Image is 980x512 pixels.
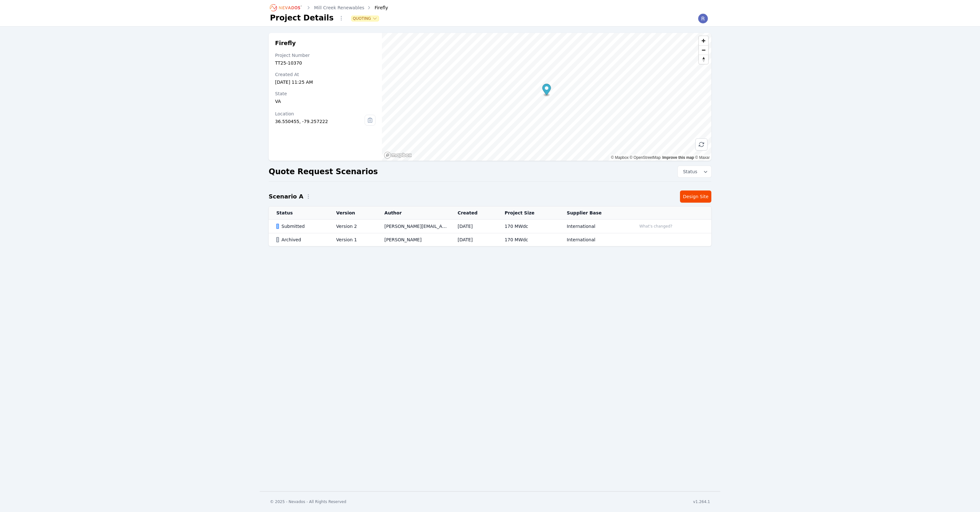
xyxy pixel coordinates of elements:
[275,52,375,58] div: Project Number
[269,206,328,220] th: Status
[450,206,497,220] th: Created
[611,155,628,160] a: Mapbox
[314,4,364,11] a: Mill Creek Renewables
[270,499,346,504] div: © 2025 - Nevados - All Rights Reserved
[699,45,708,55] button: Zoom out
[352,16,379,21] button: Quoting
[328,233,377,246] td: Version 1
[275,98,375,105] div: VA
[497,206,559,220] th: Project Size
[695,155,710,160] a: Maxar
[382,33,711,161] canvas: Map
[269,220,711,233] tr: SubmittedVersion 2[PERSON_NAME][EMAIL_ADDRESS][PERSON_NAME][DOMAIN_NAME][DATE]170 MWdcInternation...
[559,206,629,220] th: Supplier Base
[377,233,450,246] td: [PERSON_NAME]
[662,155,694,160] a: Improve this map
[366,4,388,11] div: Firefly
[269,233,711,246] tr: ArchivedVersion 1[PERSON_NAME][DATE]170 MWdcInternational
[542,84,551,97] div: Map marker
[275,71,375,78] div: Created At
[699,36,708,45] button: Zoom in
[276,237,325,243] div: Archived
[497,220,559,233] td: 170 MWdc
[275,60,375,66] div: TT25-10370
[559,233,629,246] td: International
[497,233,559,246] td: 170 MWdc
[377,206,450,220] th: Author
[275,79,375,85] div: [DATE] 11:25 AM
[269,192,303,201] h2: Scenario A
[559,220,629,233] td: International
[693,499,710,504] div: v1.264.1
[698,13,708,24] img: Riley Caron
[450,233,497,246] td: [DATE]
[328,220,377,233] td: Version 2
[384,151,412,159] a: Mapbox homepage
[636,223,675,230] button: What's changed?
[275,118,365,125] div: 36.550455, -79.257222
[270,13,334,23] h1: Project Details
[680,190,711,203] a: Design Site
[270,3,388,13] nav: Breadcrumb
[269,167,378,177] h2: Quote Request Scenarios
[275,90,375,97] div: State
[328,206,377,220] th: Version
[699,55,708,64] button: Reset bearing to north
[275,39,375,47] h2: Firefly
[377,220,450,233] td: [PERSON_NAME][EMAIL_ADDRESS][PERSON_NAME][DOMAIN_NAME]
[630,155,661,160] a: OpenStreetMap
[680,168,697,175] span: Status
[276,223,325,229] div: Submitted
[275,111,365,117] div: Location
[678,166,711,177] button: Status
[450,220,497,233] td: [DATE]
